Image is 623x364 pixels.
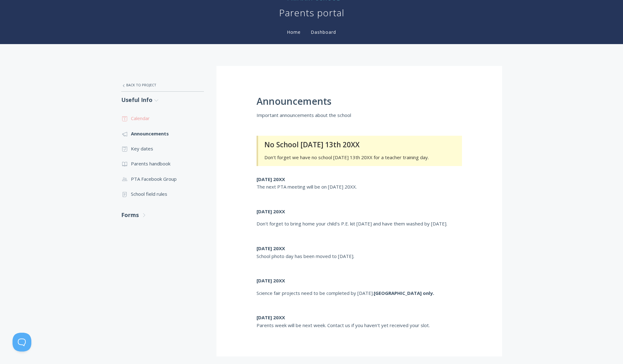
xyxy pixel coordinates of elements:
[257,245,285,251] strong: [DATE] 20XX
[279,7,344,19] h1: Parents portal
[121,186,204,201] a: School field rules
[121,92,204,108] a: Useful Info
[374,290,434,296] strong: [GEOGRAPHIC_DATA] only.
[121,111,204,126] a: Calendar
[18,10,31,15] div: v 4.0.25
[24,37,56,41] div: Domain Overview
[10,16,15,21] img: website_grey.svg
[257,277,285,284] strong: [DATE] 20XX
[257,111,462,119] p: Important announcements about the school
[264,154,454,161] p: Don't forget we have no school [DATE] 13th 20XX for a teacher training day.
[257,176,285,182] strong: [DATE] 20XX
[257,175,462,191] p: The next PTA meeting will be on [DATE] 20XX.
[13,333,31,351] iframe: Toggle Customer Support
[121,207,204,223] a: Forms
[62,36,67,41] img: tab_keywords_by_traffic_grey.svg
[257,314,285,321] strong: [DATE] 20XX
[69,37,106,41] div: Keywords by Traffic
[257,96,462,107] h1: Announcements
[121,78,204,92] a: Back to Project
[10,10,15,15] img: logo_orange.svg
[257,314,462,329] p: Parents week will be next week. Contact us if you haven't yet received your slot.
[17,36,22,41] img: tab_domain_overview_orange.svg
[121,141,204,156] a: Key dates
[257,289,462,297] p: Science fair projects need to be completed by [DATE].
[16,16,69,21] div: Domain: [DOMAIN_NAME]
[121,156,204,171] a: Parents handbook
[257,208,285,215] strong: [DATE] 20XX
[121,126,204,141] a: Announcements
[264,141,454,149] h3: No School [DATE] 13th 20XX
[257,220,462,227] p: Don't forget to bring home your child's P.E. kit [DATE] and have them washed by [DATE].
[286,29,302,35] a: Home
[309,29,337,35] a: Dashboard
[257,245,462,260] p: School photo day has been moved to [DATE].
[121,171,204,186] a: PTA Facebook Group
